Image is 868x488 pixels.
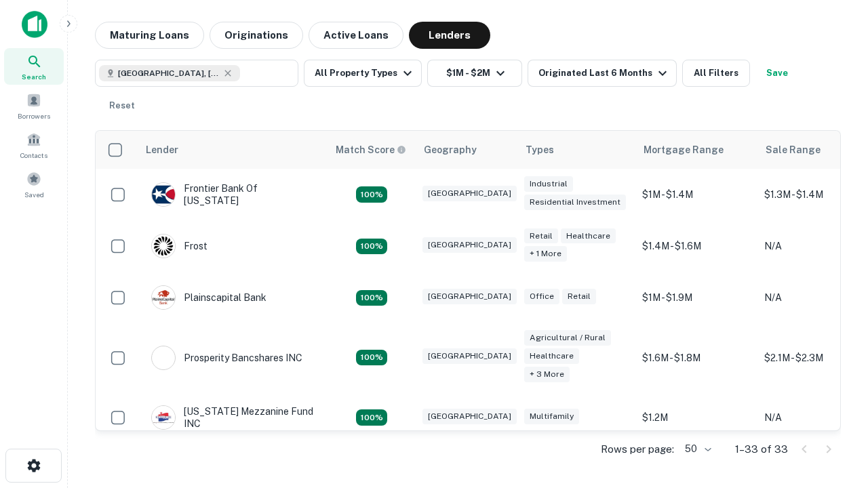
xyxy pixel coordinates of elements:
div: [GEOGRAPHIC_DATA] [422,409,517,424]
div: [GEOGRAPHIC_DATA] [422,186,517,201]
iframe: Chat Widget [800,380,868,445]
div: Industrial [524,176,573,192]
div: Prosperity Bancshares INC [151,346,302,370]
td: $1M - $1.9M [635,272,757,323]
div: Residential Investment [524,195,626,210]
div: Multifamily [524,409,579,424]
td: $1M - $1.4M [635,169,757,220]
span: Search [22,71,46,82]
a: Contacts [4,127,64,163]
span: Borrowers [18,110,50,121]
h6: Match Score [336,142,403,157]
div: [GEOGRAPHIC_DATA] [422,237,517,253]
div: Matching Properties: 4, hasApolloMatch: undefined [356,239,387,255]
div: Plainscapital Bank [151,285,267,310]
th: Types [517,131,635,169]
div: + 1 more [524,246,567,262]
div: Matching Properties: 4, hasApolloMatch: undefined [356,290,387,306]
button: Reset [100,92,144,119]
img: picture [152,346,175,369]
button: All Property Types [304,60,422,87]
div: Geography [424,142,477,158]
div: Originated Last 6 Months [538,65,671,81]
a: Saved [4,166,64,203]
div: [US_STATE] Mezzanine Fund INC [151,405,314,430]
button: Lenders [409,22,490,49]
th: Lender [138,131,328,169]
p: 1–33 of 33 [735,441,788,457]
img: picture [152,183,175,206]
a: Borrowers [4,87,64,124]
div: [GEOGRAPHIC_DATA] [422,348,517,364]
td: $1.6M - $1.8M [635,323,757,392]
p: Rows per page: [601,441,674,457]
div: Frontier Bank Of [US_STATE] [151,182,314,207]
img: picture [152,235,175,258]
button: Maturing Loans [95,22,204,49]
div: Matching Properties: 4, hasApolloMatch: undefined [356,186,387,203]
span: Contacts [20,150,47,161]
img: picture [152,286,175,309]
div: [GEOGRAPHIC_DATA] [422,289,517,304]
button: Originations [210,22,303,49]
button: Originated Last 6 Months [528,60,677,87]
span: [GEOGRAPHIC_DATA], [GEOGRAPHIC_DATA], [GEOGRAPHIC_DATA] [118,67,220,79]
button: All Filters [682,60,750,87]
div: Sale Range [766,142,821,158]
button: $1M - $2M [427,60,522,87]
img: picture [152,406,175,429]
div: Frost [151,234,208,258]
th: Capitalize uses an advanced AI algorithm to match your search with the best lender. The match sco... [328,131,416,169]
button: Save your search to get updates of matches that match your search criteria. [755,60,799,87]
th: Mortgage Range [635,131,757,169]
div: Retail [524,228,558,244]
th: Geography [416,131,517,169]
div: + 3 more [524,367,570,382]
img: capitalize-icon.png [22,11,47,38]
div: Types [526,142,554,158]
div: Agricultural / Rural [524,330,611,346]
div: Office [524,289,559,304]
div: Healthcare [524,348,579,364]
span: Saved [24,189,44,200]
div: Capitalize uses an advanced AI algorithm to match your search with the best lender. The match sco... [336,142,406,157]
div: Matching Properties: 5, hasApolloMatch: undefined [356,409,387,426]
div: Matching Properties: 6, hasApolloMatch: undefined [356,350,387,366]
td: $1.4M - $1.6M [635,220,757,272]
div: Retail [562,289,596,304]
div: Mortgage Range [644,142,724,158]
div: 50 [679,439,713,459]
button: Active Loans [309,22,403,49]
td: $1.2M [635,392,757,443]
div: Lender [146,142,178,158]
div: Healthcare [561,228,616,244]
a: Search [4,48,64,85]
